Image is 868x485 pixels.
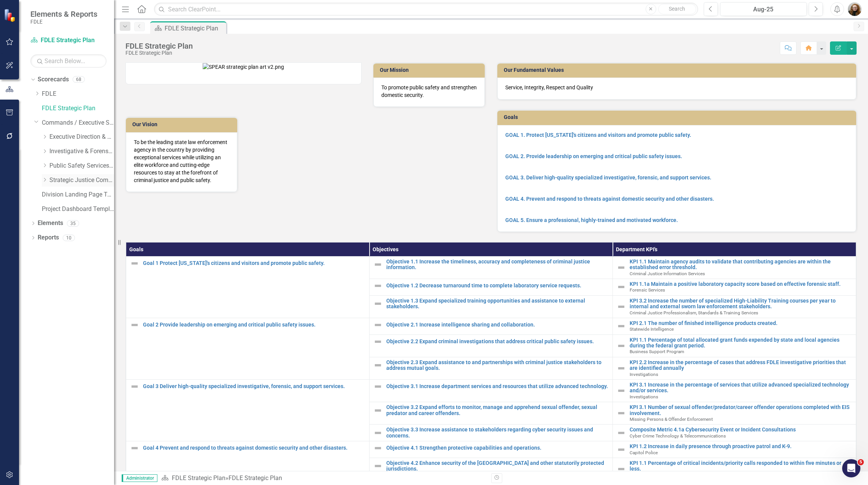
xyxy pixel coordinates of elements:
[505,153,682,159] a: GOAL 2. Provide leadership on emerging and critical public safety issues.
[630,433,726,439] span: Cyber Crime Technology & Telecommunications
[143,260,365,266] a: Goal 1 Protect [US_STATE]'s citizens and visitors and promote public safety.
[373,281,382,290] img: Not Defined
[38,75,69,84] a: Scorecards
[373,382,382,391] img: Not Defined
[126,256,370,318] td: Double-Click to Edit Right Click for Context Menu
[858,459,864,465] span: 5
[630,310,758,315] span: Criminal Justice Professionalism, Standards & Training Services
[630,281,852,287] a: KPI 1.1a Maintain a positive laboratory capacity score based on effective forensic staff.
[669,6,685,12] span: Search
[386,339,609,344] a: Objective 2.2 Expand criminal investigations that address critical public safety issues.
[505,84,849,91] p: Service, Integrity, Respect and Quality
[505,196,714,202] a: GOAL 4. Prevent and respond to threats against domestic security and other disasters.
[370,357,613,379] td: Double-Click to Edit Right Click for Context Menu
[370,256,613,279] td: Double-Click to Edit Right Click for Context Menu
[130,444,139,453] img: Not Defined
[617,341,626,350] img: Not Defined
[49,133,114,141] a: Executive Direction & Business Support
[130,259,139,268] img: Not Defined
[30,19,97,25] small: FDLE
[613,402,856,425] td: Double-Click to Edit Right Click for Context Menu
[373,461,382,471] img: Not Defined
[630,444,852,449] a: KPI 1.2 Increase in daily presence through proactive patrol and K-9.
[617,464,626,474] img: Not Defined
[380,67,481,73] h3: Our Mission
[143,445,365,451] a: Goal 4 Prevent and respond to threats against domestic security and other disasters.
[630,427,852,433] a: Composite Metric 4.1a Cybersecurity Event or Incident Consultations
[613,334,856,357] td: Double-Click to Edit Right Click for Context Menu
[505,132,691,138] a: GOAL 1. Protect [US_STATE]'s citizens and visitors and promote public safety.
[613,425,856,441] td: Double-Click to Edit Right Click for Context Menu
[373,406,382,415] img: Not Defined
[630,460,852,472] a: KPI 1.1 Percentage of critical incidents/priority calls responded to within five minutes or less.
[73,76,85,83] div: 68
[630,450,658,455] span: Capitol Police
[370,425,613,441] td: Double-Click to Edit Right Click for Context Menu
[370,402,613,425] td: Double-Click to Edit Right Click for Context Menu
[30,10,97,19] span: Elements & Reports
[134,138,229,184] p: To be the leading state law enforcement agency in the country by providing exceptional services w...
[617,263,626,272] img: Not Defined
[49,176,114,185] a: Strategic Justice Command
[126,318,370,379] td: Double-Click to Edit Right Click for Context Menu
[130,382,139,391] img: Not Defined
[630,417,713,422] span: Missing Persons & Offender Enforcement
[130,320,139,330] img: Not Defined
[381,84,477,99] p: To promote public safety and strengthen domestic security.
[373,337,382,346] img: Not Defined
[143,322,365,328] a: Goal 2 Provide leadership on emerging and critical public safety issues.
[49,162,114,170] a: Public Safety Services Command
[630,382,852,394] a: KPI 3.1 Increase in the percentage of services that utilize advanced specialized technology and/o...
[613,295,856,318] td: Double-Click to Edit Right Click for Context Menu
[132,122,233,127] h3: Our Vision
[30,36,106,45] a: FDLE Strategic Plan
[143,384,365,389] a: Goal 3 Deliver high-quality specialized investigative, forensic, and support services.
[63,235,75,241] div: 10
[370,458,613,480] td: Double-Click to Edit Right Click for Context Menu
[630,337,852,349] a: KPI 1.1 Percentage of total allocated grant funds expended by state and local agencies during the...
[630,298,852,310] a: KPI 3.2 Increase the number of specialized High-Liability Training courses per year to internal a...
[49,147,114,156] a: Investigative & Forensic Services Command
[613,380,856,402] td: Double-Click to Edit Right Click for Context Menu
[370,279,613,295] td: Double-Click to Edit Right Click for Context Menu
[617,409,626,418] img: Not Defined
[373,428,382,437] img: Not Defined
[4,8,17,22] img: ClearPoint Strategy
[154,3,698,16] input: Search ClearPoint...
[122,474,157,482] span: Administrator
[373,361,382,370] img: Not Defined
[630,271,705,276] span: Criminal Justice Information Services
[67,220,79,227] div: 35
[386,427,609,439] a: Objective 3.3 Increase assistance to stakeholders regarding cyber security issues and concerns.
[172,474,225,482] a: FDLE Strategic Plan
[38,233,59,242] a: Reports
[630,372,658,377] span: Investigations
[630,320,852,326] a: KPI 2.1 The number of finished intelligence products created.
[386,283,609,288] a: Objective 1.2 Decrease turnaround time to complete laboratory service requests.
[125,50,193,56] div: FDLE Strategic Plan
[386,360,609,371] a: Objective 2.3 Expand assistance to and partnerships with criminal justice stakeholders to address...
[617,302,626,311] img: Not Defined
[630,349,684,354] span: Business Support Program
[42,119,114,127] a: Commands / Executive Support Branch
[630,287,665,293] span: Forensic Services
[723,5,804,14] div: Aug-25
[504,67,853,73] h3: Our Fundamental Values
[613,441,856,458] td: Double-Click to Edit Right Click for Context Menu
[370,334,613,357] td: Double-Click to Edit Right Click for Context Menu
[370,380,613,402] td: Double-Click to Edit Right Click for Context Menu
[386,298,609,310] a: Objective 1.3 Expand specialized training opportunities and assistance to external stakeholders.
[630,360,852,371] a: KPI 2.2 Increase in the percentage of cases that address FDLE investigative priorities that are i...
[373,444,382,453] img: Not Defined
[720,2,807,16] button: Aug-25
[161,474,486,483] div: »
[505,174,711,181] a: GOAL 3. Deliver high-quality specialized investigative, forensic, and support services.
[613,279,856,295] td: Double-Click to Edit Right Click for Context Menu
[630,404,852,416] a: KPI 3.1 Number of sexual offender/predator/career offender operations completed with EIS involvem...
[126,380,370,441] td: Double-Click to Edit Right Click for Context Menu
[630,394,658,399] span: Investigations
[617,445,626,454] img: Not Defined
[386,460,609,472] a: Objective 4.2 Enhance security of the [GEOGRAPHIC_DATA] and other statutorily protected jurisdict...
[617,386,626,395] img: Not Defined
